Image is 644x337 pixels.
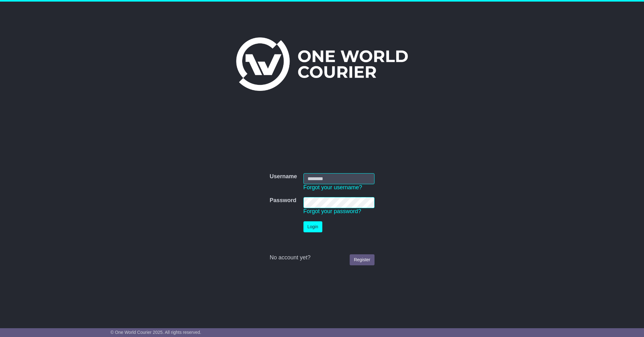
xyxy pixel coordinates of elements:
[269,254,374,261] div: No account yet?
[303,184,362,191] a: Forgot your username?
[236,37,408,91] img: One World
[269,173,297,180] label: Username
[269,197,296,204] label: Password
[110,330,201,335] span: © One World Courier 2025. All rights reserved.
[303,208,361,214] a: Forgot your password?
[303,221,322,232] button: Login
[350,254,374,265] a: Register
